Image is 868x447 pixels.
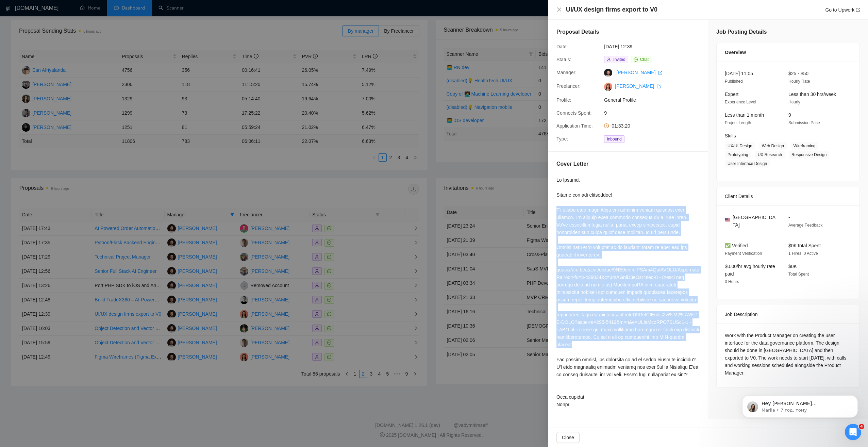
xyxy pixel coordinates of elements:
span: clock-circle [604,123,609,128]
span: Published [725,79,743,84]
p: Message from Mariia, sent 7 год. тому [30,26,117,32]
span: $0K Total Spent [788,243,821,248]
iframe: Intercom notifications повідомлення [732,381,868,429]
span: Average Feedback [788,223,823,228]
span: Project Length [725,120,751,125]
span: Inbound [604,135,624,143]
h5: Proposal Details [556,28,599,36]
h5: Job Posting Details [716,28,767,36]
span: message [634,57,638,62]
span: Type: [556,136,568,142]
span: User Interface Design [725,160,770,167]
div: Client Details [725,187,851,205]
a: [PERSON_NAME] export [616,70,662,75]
div: Lo Ipsumd, Sitame con adi elitseddoe! T'i utlabo etdo magn Aliqu eni adminim veniam quisnost exer... [556,176,700,408]
img: c1HaziVVVbnu0c2NasnjezSb6LXOIoutgjUNJZcFsvBUdEjYzUEv1Nryfg08A2i7jD [604,83,612,91]
span: 9 [788,112,791,118]
span: Overview [725,49,746,56]
span: $0.00/hr avg hourly rate paid [725,264,775,277]
span: UX/UI Design [725,142,755,150]
span: Prototyping [725,151,751,159]
span: Chat [640,57,649,62]
span: [DATE] 12:39 [604,43,706,50]
span: Less than 1 month [725,112,764,118]
span: Status: [556,57,571,62]
span: Expert [725,92,738,97]
span: 0 Hours [725,279,739,284]
span: Application Time: [556,123,593,129]
span: Less than 30 hrs/week [788,92,836,97]
span: Skills [725,133,736,138]
a: [PERSON_NAME] export [615,83,661,89]
button: Close [556,7,562,13]
iframe: Intercom live chat [845,424,861,440]
span: General Profile [604,96,706,104]
span: Experience Level [725,100,756,104]
span: Hey [PERSON_NAME][EMAIL_ADDRESS][DOMAIN_NAME], Looks like your Upwork agency Requestum ran out of... [30,20,117,120]
span: Profile: [556,97,571,103]
span: user-add [607,57,611,62]
span: Hourly [788,100,800,104]
span: Hourly Rate [788,79,810,84]
span: $0K [788,264,797,269]
span: Close [562,434,574,441]
span: $25 - $50 [788,71,808,76]
span: export [658,71,662,75]
span: export [856,8,860,12]
span: Freelancer: [556,83,581,89]
span: Invited [613,57,625,62]
span: Responsive Design [789,151,829,159]
div: Job Description [725,305,851,324]
span: close [556,7,562,12]
span: Total Spent [788,272,809,277]
span: Manager: [556,70,577,75]
span: Submission Price [788,120,820,125]
span: export [657,84,661,88]
span: 01:33:20 [612,123,630,129]
h4: UI/UX design firms export to V0 [566,5,657,14]
div: Work with the Product Manager on creating the user interface for the data governance platform. Th... [725,332,851,377]
span: - [725,230,726,235]
span: Web Design [759,142,787,150]
span: [GEOGRAPHIC_DATA] [733,214,778,229]
span: - [788,215,790,220]
span: 4 [859,424,864,429]
span: Wireframing [791,142,818,150]
span: [DATE] 11:05 [725,71,753,76]
span: Connects Spent: [556,110,592,116]
span: 1 Hires, 0 Active [788,251,818,256]
span: 9 [604,109,706,117]
span: Date: [556,44,568,49]
span: Payment Verification [725,251,762,256]
img: 🇺🇸 [725,217,730,222]
span: ✅ Verified [725,243,748,248]
h5: Cover Letter [556,160,588,168]
button: Close [556,432,580,443]
span: UX Research [755,151,785,159]
a: Go to Upworkexport [825,7,860,13]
